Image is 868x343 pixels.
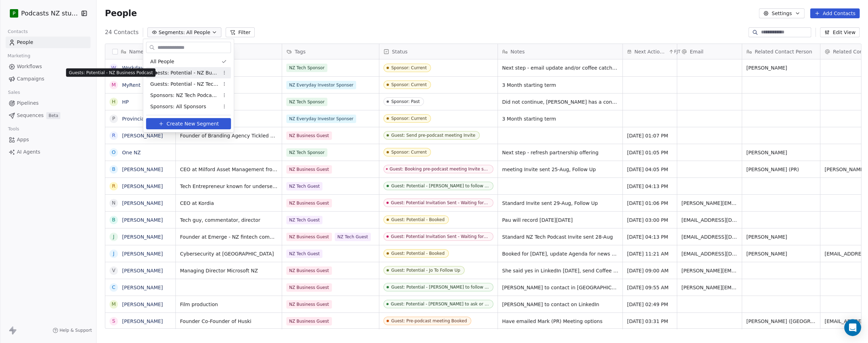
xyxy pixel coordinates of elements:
span: Sponsors: All Sponsors [150,103,206,110]
span: All People [150,58,174,65]
span: Guests: Potential - NZ Business Podcast [150,69,219,77]
div: Suggestions [146,56,231,112]
p: Guests: Potential - NZ Business Podcast [69,70,153,76]
span: Create New Segment [167,120,219,128]
button: Create New Segment [146,118,231,129]
span: Sponsors: NZ Tech Podcast - current [150,92,219,99]
span: Guests: Potential - NZ Tech Podcast [150,80,219,88]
